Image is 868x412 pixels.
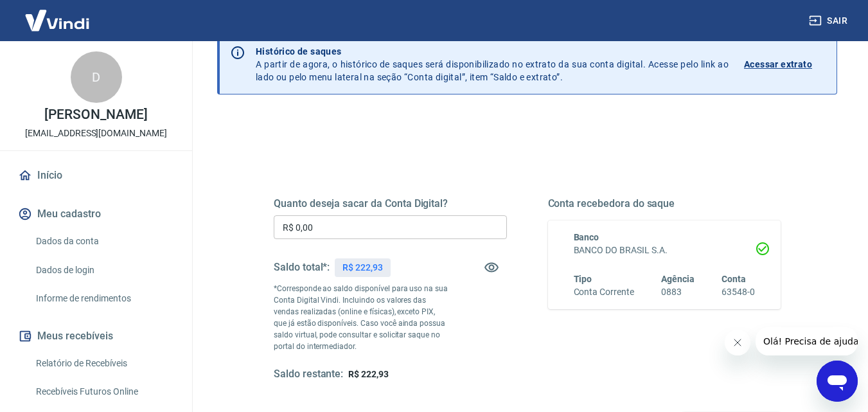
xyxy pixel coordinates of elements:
button: Meus recebíveis [15,322,177,350]
span: Conta [722,274,746,284]
a: Recebíveis Futuros Online [31,379,177,405]
span: Agência [661,274,695,284]
h5: Saldo restante: [274,368,343,381]
a: Relatório de Recebíveis [31,350,177,377]
p: *Corresponde ao saldo disponível para uso na sua Conta Digital Vindi. Incluindo os valores das ve... [274,283,448,352]
iframe: Botão para abrir a janela de mensagens [817,361,858,402]
p: R$ 222,93 [342,261,383,274]
a: Início [15,161,177,190]
iframe: Mensagem da empresa [756,327,858,355]
h6: BANCO DO BRASIL S.A. [574,244,756,257]
p: Histórico de saques [256,45,729,58]
h5: Saldo total*: [274,261,330,274]
span: Olá! Precisa de ajuda? [8,9,108,19]
a: Informe de rendimentos [31,285,177,312]
h6: Conta Corrente [574,285,634,299]
button: Meu cadastro [15,200,177,228]
span: Banco [574,232,599,242]
a: Dados de login [31,257,177,283]
a: Dados da conta [31,228,177,255]
span: R$ 222,93 [348,369,389,379]
p: [PERSON_NAME] [44,108,147,121]
h6: 63548-0 [722,285,755,299]
p: [EMAIL_ADDRESS][DOMAIN_NAME] [25,127,167,140]
p: A partir de agora, o histórico de saques será disponibilizado no extrato da sua conta digital. Ac... [256,45,729,84]
h6: 0883 [661,285,695,299]
h5: Quanto deseja sacar da Conta Digital? [274,197,507,210]
p: Acessar extrato [744,58,812,71]
a: Acessar extrato [744,45,826,84]
button: Sair [806,9,853,33]
span: Tipo [574,274,592,284]
h5: Conta recebedora do saque [548,197,781,210]
img: Vindi [15,1,99,40]
iframe: Fechar mensagem [725,330,750,355]
div: D [71,51,122,103]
